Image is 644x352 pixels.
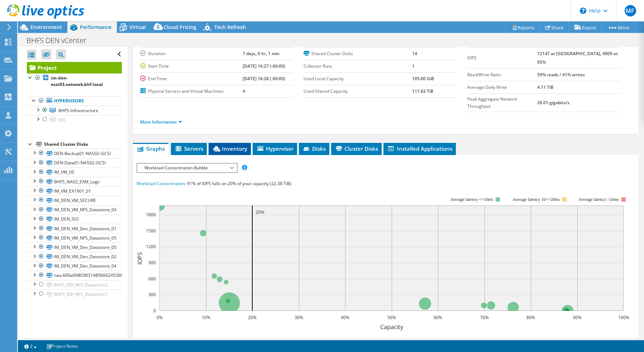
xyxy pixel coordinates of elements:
label: Used Shared Capacity [304,88,412,95]
a: IM_VM_EX1901_01 [27,186,122,196]
span: Disks [302,145,326,152]
a: More [602,22,635,33]
a: DEN-Backup01-NAS02-iSCSI [27,149,122,158]
b: 1 [412,63,415,69]
text: 50% [387,314,396,320]
label: Shared Cluster Disks [304,50,412,57]
b: 14 [412,50,417,57]
b: 111.82 TiB [412,88,433,94]
a: 2 [19,342,42,351]
label: Duration [140,50,243,57]
span: 91% of IOPS falls on 20% of your capacity (22.38 TiB) [187,180,291,187]
span: Cluster Disks [335,145,378,152]
text: 0 [153,308,156,314]
label: Average Daily Write [467,84,537,91]
span: Workload Concentration: [137,180,186,187]
a: Project [27,62,122,73]
a: Share [540,22,569,33]
text: 100% [618,314,629,320]
text: 20% [256,209,264,215]
b: 4 [243,88,245,94]
b: 7 days, 0 hr, 1 min [243,50,280,57]
b: 26.01 gigabits/s [537,100,569,106]
text: 10% [202,314,210,320]
text: 70% [480,314,489,320]
text: 80% [526,314,535,320]
a: IM_DEN_ISO [27,214,122,224]
span: Installed Applications [387,145,452,152]
text: 30% [295,314,303,320]
span: VDI [58,117,65,123]
label: Physical Servers and Virtual Machines [140,88,243,95]
a: More Information [140,119,182,125]
div: Shared Cluster Disks [44,140,122,149]
span: Performance [80,24,111,30]
tspan: Average latency 10<=20ms [512,197,560,202]
text: IOPS [136,252,144,264]
a: Export [569,22,602,33]
a: IM_DEN_VM_Dev_Datastore_04 [27,261,122,271]
text: 20% [248,314,257,320]
label: End Time [140,75,243,82]
label: Collector Runs [304,63,412,70]
text: 300 [148,291,156,298]
a: IM_DEN_VM_SECURE [27,196,122,205]
a: IM_DEN_VM_NFS_Datastore_05 [27,233,122,242]
text: 600 [148,276,156,282]
tspan: Average latency <=10ms [450,197,493,202]
svg: \n [580,8,586,14]
a: BHFS_NA02_EXM_Logs [27,177,122,186]
span: Servers [175,145,203,152]
a: naa.600a0980383148566624536632337078 [27,271,122,280]
span: Workload Concentration Bubble [141,164,233,172]
text: Average latency >20ms [578,197,619,202]
a: BHFS_VDI_NFS_Datastore1 [27,289,122,299]
span: Hypervisor [256,145,294,152]
span: Environment [30,24,62,30]
span: Cloud Pricing [164,24,196,30]
span: Virtual [129,24,146,30]
a: VDI [27,115,122,124]
span: BHFS-Infrastructure [58,107,98,114]
text: 0% [156,314,162,320]
a: IM_DEN_VM_NFS_Datastore_04 [27,205,122,214]
b: 105.00 GiB [412,76,434,82]
text: 1800 [146,212,156,218]
a: BHFS_VDI_NFS_Datastore2 [27,280,122,289]
label: IOPS [467,54,537,62]
text: 900 [148,260,156,266]
span: MF [625,5,636,16]
label: Start Time [140,63,243,70]
a: IM_DEN_VM_Dev_Datastore_01 [27,224,122,233]
b: [DATE] 16:28 (-06:00) [243,76,285,82]
a: IM_DEN_VM_Dev_Datastore_02 [27,252,122,261]
b: 4.11 TiB [537,84,553,90]
b: 59% reads / 41% writes [537,72,585,78]
text: 40% [341,314,349,320]
span: Graphs [137,145,165,152]
a: Hypervisors [27,96,122,106]
label: Used Local Capacity [304,75,412,82]
b: im-den-esxi03.network.bhf.local [51,75,103,87]
text: 60% [434,314,442,320]
text: 1500 [146,228,156,234]
text: Capacity [380,323,403,331]
a: DEN-Data01-NAS02-iSCSI [27,158,122,168]
label: Peak Aggregate Network Throughput [467,96,537,110]
a: IM_VM_05 [27,168,122,177]
b: [DATE] 16:27 (-06:00) [243,63,285,69]
a: IM_DEN_VM_Dev_Datastore_05 [27,242,122,252]
label: Read/Write Ratio [467,71,537,78]
h1: BHFS DEN vCenter [23,37,97,44]
text: 1200 [146,243,156,250]
span: Tech Refresh [214,24,246,30]
a: im-den-esxi03.network.bhf.local [27,73,122,89]
a: BHFS-Infrastructure [27,106,122,115]
a: Project Notes [41,342,83,351]
text: 90% [573,314,582,320]
b: 12147 at [GEOGRAPHIC_DATA], 4909 at 95% [537,50,618,65]
a: Reports [506,22,540,33]
span: Inventory [212,145,247,152]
